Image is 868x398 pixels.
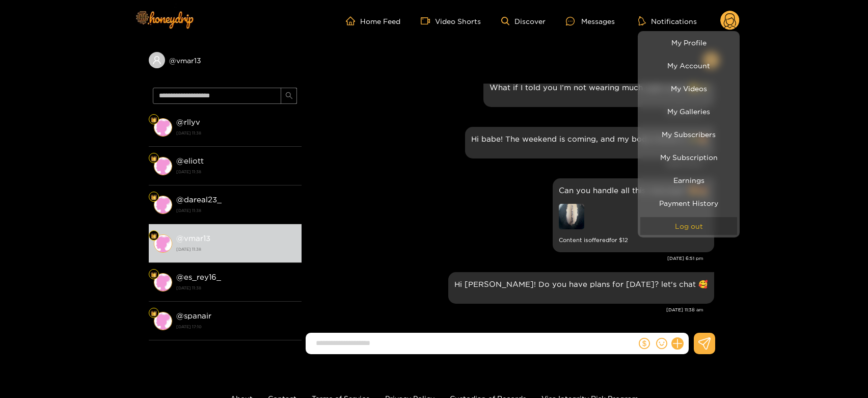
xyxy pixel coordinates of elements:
[640,102,737,120] a: My Galleries
[640,125,737,143] a: My Subscribers
[640,217,737,235] button: Log out
[640,79,737,97] a: My Videos
[640,171,737,189] a: Earnings
[640,34,737,51] a: My Profile
[640,194,737,212] a: Payment History
[640,148,737,166] a: My Subscription
[640,57,737,74] a: My Account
